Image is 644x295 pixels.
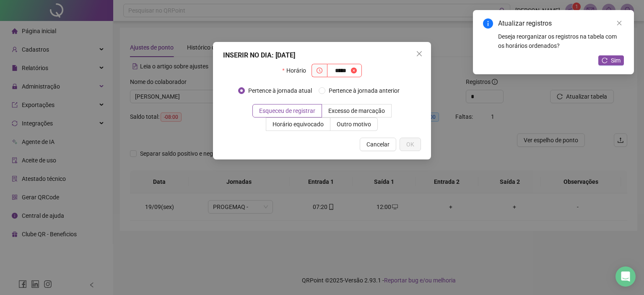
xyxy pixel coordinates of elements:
[245,86,315,95] span: Pertence à jornada atual
[328,107,385,114] span: Excesso de marcação
[616,20,622,26] span: close
[602,57,608,63] span: reload
[498,32,624,50] div: Deseja reorganizar os registros na tabela com os horários ordenados?
[259,107,315,114] span: Esqueceu de registrar
[273,121,324,128] span: Horário equivocado
[400,138,421,151] button: OK
[366,140,390,149] span: Cancelar
[498,18,624,29] div: Atualizar registros
[483,18,493,29] span: info-circle
[598,55,624,65] button: Sim
[416,50,423,57] span: close
[615,266,636,287] div: Open Intercom Messenger
[282,64,311,77] label: Horário
[223,50,421,60] div: INSERIR NO DIA : [DATE]
[615,18,624,28] a: Close
[317,68,322,73] span: clock-circle
[360,138,396,151] button: Cancelar
[337,121,371,128] span: Outro motivo
[413,47,426,60] button: Close
[611,56,621,65] span: Sim
[325,86,403,95] span: Pertence à jornada anterior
